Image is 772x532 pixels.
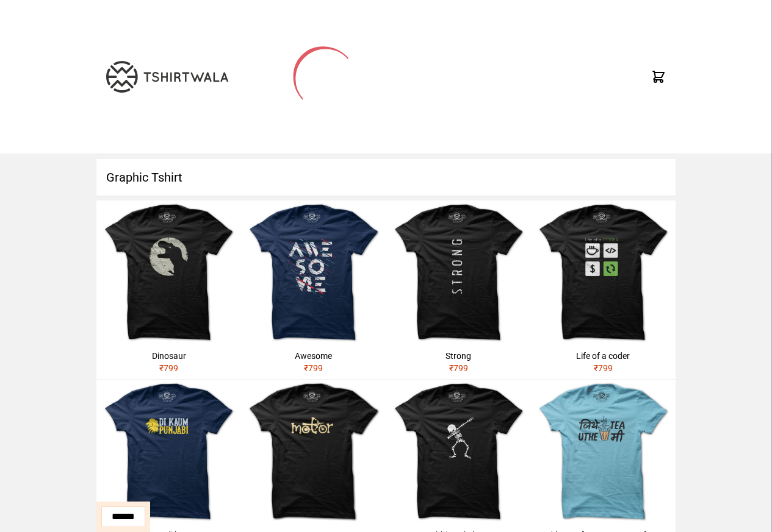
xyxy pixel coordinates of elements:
[241,200,386,345] img: awesome.jpg
[101,350,236,362] div: Dinosaur
[386,200,531,345] img: strong.jpg
[386,380,531,524] img: skeleton-dabbing.jpg
[241,380,386,524] img: motor.jpg
[96,380,241,524] img: shera-di-kaum-punjabi-1.jpg
[241,200,386,379] a: Awesome₹799
[304,363,323,373] span: ₹ 799
[96,200,241,345] img: dinosaur.jpg
[594,363,613,373] span: ₹ 799
[531,200,676,345] img: life-of-a-coder.jpg
[246,350,381,362] div: Awesome
[386,200,531,379] a: Strong₹799
[449,363,468,373] span: ₹ 799
[391,350,526,362] div: Strong
[106,61,228,93] img: TW-LOGO-400-104.png
[531,200,676,379] a: Life of a coder₹799
[531,380,676,524] img: jithe-tea-uthe-me.jpg
[96,159,676,196] h1: Graphic Tshirt
[536,350,671,362] div: Life of a coder
[96,200,241,379] a: Dinosaur₹799
[159,363,178,373] span: ₹ 799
